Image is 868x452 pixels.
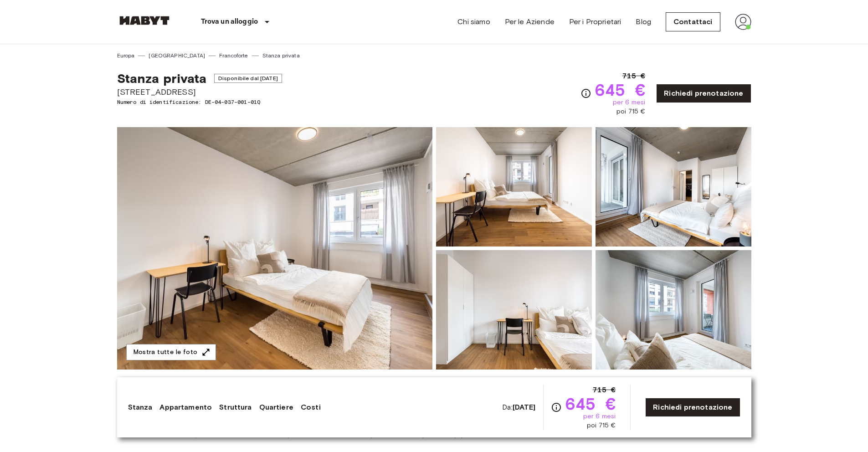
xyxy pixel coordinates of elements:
[126,344,216,361] button: Mostra tutte le foto
[569,16,621,27] a: Per i Proprietari
[645,398,740,417] a: Richiedi prenotazione
[596,250,751,370] img: Picture of unit DE-04-037-001-01Q
[513,403,536,411] b: [DATE]
[587,421,616,430] span: poi 715 €
[117,16,172,25] img: Habyt
[301,402,321,413] a: Costi
[595,82,646,98] span: 645 €
[219,51,248,60] a: Francoforte
[117,98,282,106] span: Numero di identificazione: DE-04-037-001-01Q
[593,385,616,395] span: 715 €
[613,98,646,107] span: per 6 mesi
[117,127,432,370] img: Marketing picture of unit DE-04-037-001-01Q
[580,88,591,99] svg: Verifica i dettagli delle spese nella sezione 'Riassunto dei Costi'. Si prega di notare che gli s...
[128,402,153,413] a: Stanza
[622,71,646,82] span: 715 €
[505,16,555,27] a: Per le Aziende
[436,127,592,247] img: Picture of unit DE-04-037-001-01Q
[259,402,293,413] a: Quartiere
[502,402,535,412] span: Da:
[457,16,490,27] a: Chi siamo
[117,71,207,86] span: Stanza privata
[565,395,616,412] span: 645 €
[583,412,616,421] span: per 6 mesi
[149,51,205,60] a: [GEOGRAPHIC_DATA]
[616,107,645,116] span: poi 715 €
[201,16,258,27] p: Trova un alloggio
[666,12,720,31] a: Contattaci
[551,402,562,413] svg: Verifica i dettagli delle spese nella sezione 'Riassunto dei Costi'. Si prega di notare che gli s...
[656,84,751,103] a: Richiedi prenotazione
[262,51,300,60] a: Stanza privata
[117,86,282,98] span: [STREET_ADDRESS]
[159,402,212,413] a: Appartamento
[636,16,651,27] a: Blog
[735,14,751,30] img: avatar
[596,127,751,247] img: Picture of unit DE-04-037-001-01Q
[219,402,252,413] a: Struttura
[436,250,592,370] img: Picture of unit DE-04-037-001-01Q
[214,74,282,83] span: Disponibile dal [DATE]
[117,51,135,60] a: Europa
